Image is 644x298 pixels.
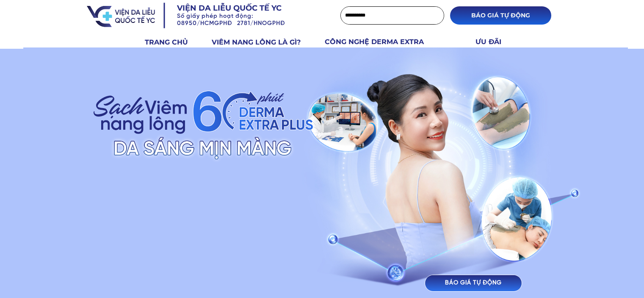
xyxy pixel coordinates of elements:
p: BÁO GIÁ TỰ ĐỘNG [450,6,551,25]
h3: Viện da liễu quốc tế YC [177,3,307,14]
h3: Số giấy phép hoạt động: 08950/HCMGPHĐ 2781/HNOGPHĐ [177,13,320,28]
h3: VIÊM NANG LÔNG LÀ GÌ? [212,37,315,48]
h3: TRANG CHỦ [145,37,202,48]
h3: ƯU ĐÃI [475,36,511,47]
h3: CÔNG NGHỆ DERMA EXTRA PLUS [325,36,444,58]
p: BÁO GIÁ TỰ ĐỘNG [425,275,522,291]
